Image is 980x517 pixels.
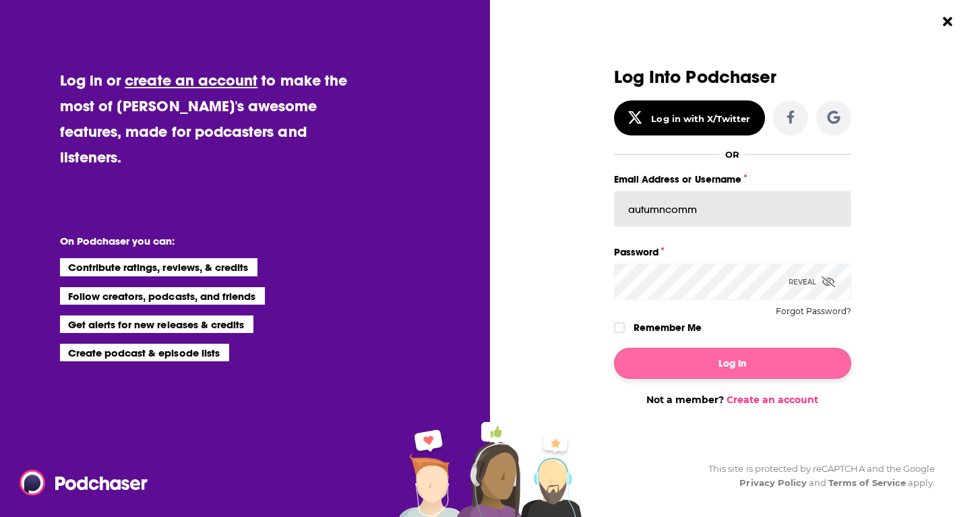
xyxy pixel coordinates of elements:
a: Podchaser - Follow, Share and Rate Podcasts [20,470,138,495]
button: Close Button [935,9,960,34]
label: Remember Me [634,319,702,336]
a: Terms of Service [828,477,906,488]
button: Log In [614,348,851,379]
li: On Podchaser you can: [60,235,330,247]
div: Not a member? [614,394,851,406]
li: Create podcast & episode lists [60,344,229,361]
button: Log in with X/Twitter [614,100,765,135]
img: Podchaser - Follow, Share and Rate Podcasts [20,470,149,495]
h3: Log Into Podchaser [614,67,851,87]
a: create an account [125,71,257,90]
label: Password [614,243,851,261]
li: Get alerts for new releases & credits [60,315,253,333]
div: OR [725,149,739,160]
a: Privacy Policy [739,477,807,488]
li: Follow creators, podcasts, and friends [60,287,266,305]
div: Reveal [789,264,835,300]
a: Create an account [727,394,818,406]
li: Contribute ratings, reviews, & credits [60,258,258,276]
div: This site is protected by reCAPTCHA and the Google and apply. [698,462,935,490]
button: Forgot Password? [776,307,851,316]
div: Log in with X/Twitter [651,113,750,124]
label: Email Address or Username [614,171,851,188]
input: Email Address or Username [614,191,851,227]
